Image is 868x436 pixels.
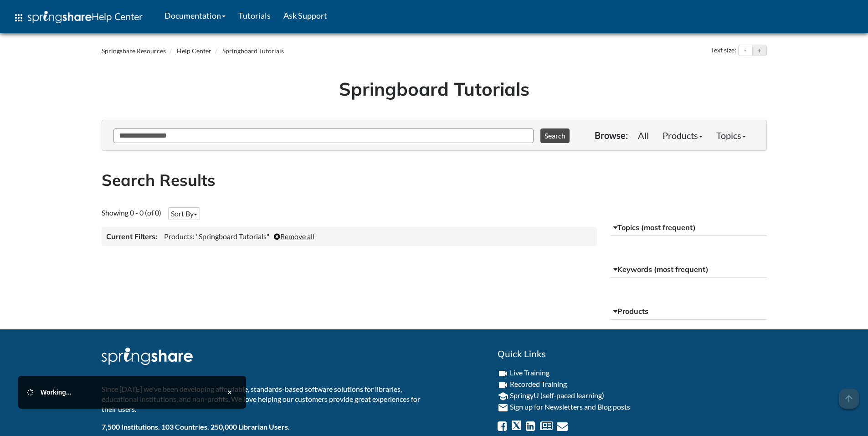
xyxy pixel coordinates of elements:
i: videocam [498,368,508,379]
button: Topics (most frequent) [611,220,767,236]
p: Browse: [595,129,628,142]
span: "Springboard Tutorials" [196,232,269,241]
button: Sort By [168,207,200,220]
a: Tutorials [232,4,277,27]
span: Products: [164,232,195,241]
a: Recorded Training [510,380,567,388]
a: Help Center [177,47,211,55]
h3: Current Filters [106,231,157,241]
button: Increase text size [753,45,766,56]
div: Text size: [709,45,738,56]
a: arrow_upward [839,390,859,400]
h2: Quick Links [498,348,767,360]
a: apps Help Center [7,4,149,31]
button: Keywords (most frequent) [611,262,767,278]
span: Working... [41,389,71,396]
img: Springshare [28,11,92,23]
i: school [498,391,508,402]
button: Products [611,303,767,320]
span: apps [13,12,24,23]
a: Springshare Resources [102,47,166,55]
a: All [631,126,656,144]
button: Search [540,128,570,143]
a: SpringyU (self-paced learning) [510,391,604,400]
button: Close [222,385,237,400]
h1: Springboard Tutorials [108,76,760,102]
a: Products [656,126,709,144]
h2: Search Results [102,169,767,191]
a: Live Training [510,368,550,377]
a: Topics [709,126,753,144]
a: Remove all [274,232,314,241]
img: Springshare [102,348,193,365]
a: Sign up for Newsletters and Blog posts [510,402,630,411]
span: Showing 0 - 0 (of 0) [102,208,161,217]
span: arrow_upward [839,389,859,409]
span: Help Center [92,10,143,22]
i: videocam [498,380,508,390]
button: Decrease text size [739,45,752,56]
a: Documentation [158,4,232,27]
a: Springboard Tutorials [222,47,284,55]
p: Since [DATE] we've been developing affordable, standards-based software solutions for libraries, ... [102,384,427,415]
i: email [498,402,508,413]
b: 7,500 Institutions. 103 Countries. 250,000 Librarian Users. [102,422,290,431]
a: Ask Support [277,4,334,27]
